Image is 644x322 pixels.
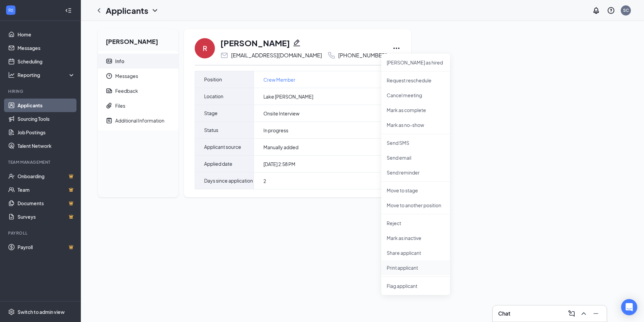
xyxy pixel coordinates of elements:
span: Manually added [263,144,298,151]
svg: ChevronLeft [95,6,103,15]
a: SurveysCrown [18,210,75,223]
svg: Notifications [592,6,600,15]
svg: Paperclip [106,102,112,109]
span: Flag applicant [387,282,445,290]
svg: ChevronUp [580,310,588,318]
a: NoteActiveAdditional Information [98,113,179,128]
h1: Applicants [106,5,148,16]
a: Job Postings [18,126,75,139]
div: Feedback [115,87,138,94]
p: Send reminder [387,169,445,176]
a: Scheduling [18,55,75,68]
span: Onsite Interview [263,110,299,117]
button: Minimize [590,308,601,319]
div: Additional Information [115,117,164,124]
span: Status [204,122,218,138]
span: Position [204,71,222,88]
div: Payroll [8,230,74,236]
a: OnboardingCrown [18,169,75,183]
a: TeamCrown [18,183,75,196]
p: Request reschedule [387,77,445,84]
p: Mark as complete [387,107,445,113]
p: Cancel meeting [387,92,445,99]
span: In progress [263,127,288,134]
p: Move to another position [387,202,445,209]
svg: NoteActive [106,117,112,124]
span: Stage [204,105,218,122]
svg: QuestionInfo [607,6,615,15]
div: Reporting [18,72,75,78]
span: 2 [263,178,266,184]
svg: ComposeMessage [568,310,576,318]
p: Mark as no-show [387,122,445,128]
div: R [203,44,207,53]
svg: Analysis [8,72,15,78]
h1: [PERSON_NAME] [220,37,290,49]
a: PaperclipFiles [98,98,179,113]
svg: ContactCard [106,58,112,64]
svg: Ellipses [392,44,400,52]
a: Messages [18,41,75,55]
span: Applicant source [204,139,241,155]
div: SC [623,7,629,13]
a: Home [18,28,75,41]
div: [PHONE_NUMBER] [338,52,387,59]
svg: Report [106,87,112,94]
svg: Email [220,51,228,59]
a: Sourcing Tools [18,112,75,126]
p: Reject [387,220,445,226]
p: Mark as inactive [387,235,445,241]
a: Applicants [18,99,75,112]
p: [PERSON_NAME] as hired [387,59,445,66]
p: Send SMS [387,139,445,146]
p: Send email [387,154,445,161]
a: Crew Member [263,76,295,83]
div: Team Management [8,159,74,165]
svg: Minimize [592,310,600,318]
a: ClockMessages [98,69,179,83]
span: Messages [115,69,173,83]
div: [EMAIL_ADDRESS][DOMAIN_NAME] [231,52,322,59]
p: Move to stage [387,187,445,194]
span: Days since application [204,172,253,189]
svg: WorkstreamLogo [7,7,14,14]
div: Open Intercom Messenger [621,299,637,315]
a: Talent Network [18,139,75,153]
svg: Pencil [293,39,301,47]
a: DocumentsCrown [18,196,75,210]
svg: Collapse [65,7,72,14]
a: PayrollCrown [18,240,75,254]
svg: Phone [327,51,335,59]
h2: [PERSON_NAME] [98,29,179,51]
div: Hiring [8,88,74,94]
svg: ChevronDown [151,6,159,15]
span: Location [204,88,223,105]
button: ChevronUp [578,308,589,319]
svg: Settings [8,308,15,315]
a: ContactCardInfo [98,54,179,69]
div: Info [115,58,124,64]
p: Print applicant [387,264,445,271]
svg: Clock [106,73,112,79]
p: Share applicant [387,249,445,256]
a: ReportFeedback [98,83,179,98]
span: Lake [PERSON_NAME] [263,93,313,100]
span: Applied date [204,156,232,172]
button: ComposeMessage [566,308,577,319]
div: Switch to admin view [18,308,65,315]
h3: Chat [498,310,510,317]
div: Files [115,102,125,109]
span: [DATE] 2:58 PM [263,161,295,167]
